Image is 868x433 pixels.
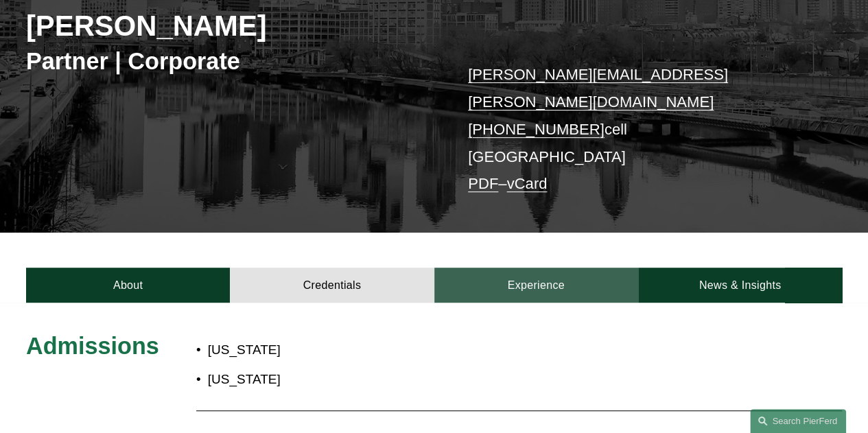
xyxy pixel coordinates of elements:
a: [PHONE_NUMBER] [468,121,605,138]
a: Experience [434,268,638,303]
a: vCard [506,175,547,192]
a: PDF [468,175,498,192]
a: Credentials [230,268,434,303]
a: News & Insights [638,268,842,303]
a: [PERSON_NAME][EMAIL_ADDRESS][PERSON_NAME][DOMAIN_NAME] [468,66,728,110]
p: [US_STATE] [208,338,502,362]
p: cell [GEOGRAPHIC_DATA] – [468,61,808,198]
a: Search this site [750,409,846,433]
h3: Partner | Corporate [26,47,434,75]
span: Admissions [26,333,159,359]
h2: [PERSON_NAME] [26,9,434,44]
p: [US_STATE] [208,368,502,391]
a: About [26,268,230,303]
